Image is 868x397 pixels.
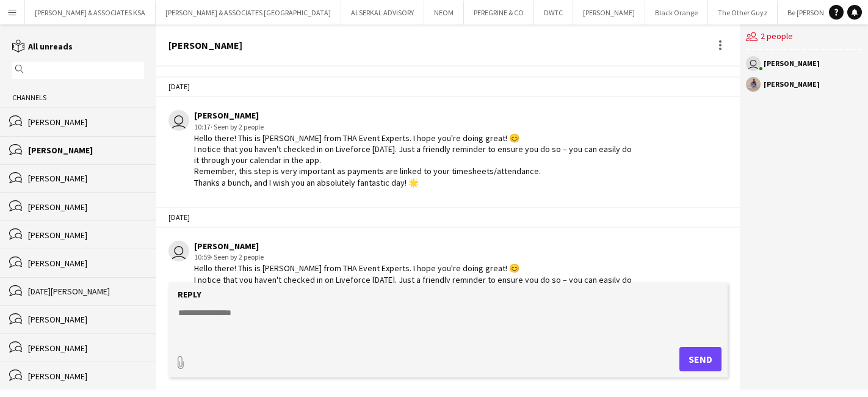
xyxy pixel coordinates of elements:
[778,1,859,24] button: Be [PERSON_NAME]
[211,252,264,261] span: · Seen by 2 people
[194,122,635,133] div: 10:17
[194,252,635,263] div: 10:59
[25,1,156,24] button: [PERSON_NAME] & ASSOCIATES KSA
[194,110,635,121] div: [PERSON_NAME]
[28,286,144,297] div: [DATE][PERSON_NAME]
[211,122,264,131] span: · Seen by 2 people
[194,133,635,188] div: Hello there! This is [PERSON_NAME] from THA Event Experts. I hope you're doing great! 😊 I notice ...
[424,1,464,24] button: NEOM
[746,24,862,50] div: 2 people
[194,241,635,252] div: [PERSON_NAME]
[464,1,534,24] button: PEREGRINE & CO
[194,263,635,318] div: Hello there! This is [PERSON_NAME] from THA Event Experts. I hope you're doing great! 😊 I notice ...
[534,1,573,24] button: DWTC
[156,1,341,24] button: [PERSON_NAME] & ASSOCIATES [GEOGRAPHIC_DATA]
[28,258,144,269] div: [PERSON_NAME]
[156,76,740,97] div: [DATE]
[28,202,144,213] div: [PERSON_NAME]
[708,1,778,24] button: The Other Guyz
[28,230,144,241] div: [PERSON_NAME]
[341,1,424,24] button: ALSERKAL ADVISORY
[28,371,144,382] div: [PERSON_NAME]
[679,347,722,371] button: Send
[28,173,144,184] div: [PERSON_NAME]
[764,81,820,88] div: [PERSON_NAME]
[12,41,73,52] a: All unreads
[28,314,144,325] div: [PERSON_NAME]
[178,289,201,300] label: Reply
[28,343,144,354] div: [PERSON_NAME]
[645,1,708,24] button: Black Orange
[28,145,144,156] div: [PERSON_NAME]
[168,40,242,51] div: [PERSON_NAME]
[156,207,740,228] div: [DATE]
[573,1,645,24] button: [PERSON_NAME]
[28,117,144,128] div: [PERSON_NAME]
[764,60,820,67] div: [PERSON_NAME]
